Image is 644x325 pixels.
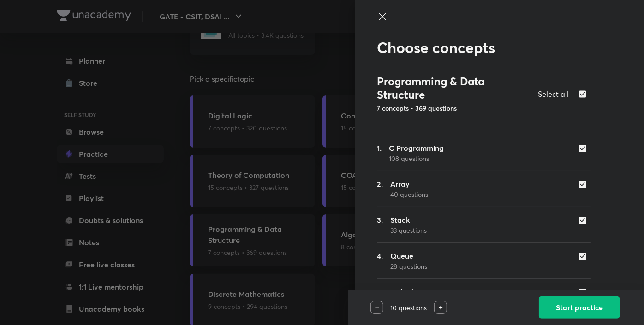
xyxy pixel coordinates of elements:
h3: Programming & Data Structure [377,75,531,101]
h2: Choose concepts [377,39,591,56]
h5: 5. [377,286,383,307]
h5: Queue [390,250,427,261]
p: 7 concepts • 369 questions [377,103,531,113]
h5: Select all [538,89,569,100]
p: 108 questions [389,154,444,163]
p: 40 questions [390,189,428,199]
img: increase [439,306,443,310]
p: 10 questions [383,303,434,313]
h5: 1. [377,142,382,163]
h5: Array [390,178,428,189]
img: decrease [375,307,379,308]
h5: 4. [377,250,383,271]
h5: 2. [377,178,383,199]
h5: C Programming [389,142,444,154]
h5: Stack [390,214,427,225]
p: 28 questions [390,261,427,271]
h5: 3. [377,214,383,235]
p: 33 questions [390,225,427,235]
button: Start practice [539,296,620,319]
h5: Linked List [390,286,428,297]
